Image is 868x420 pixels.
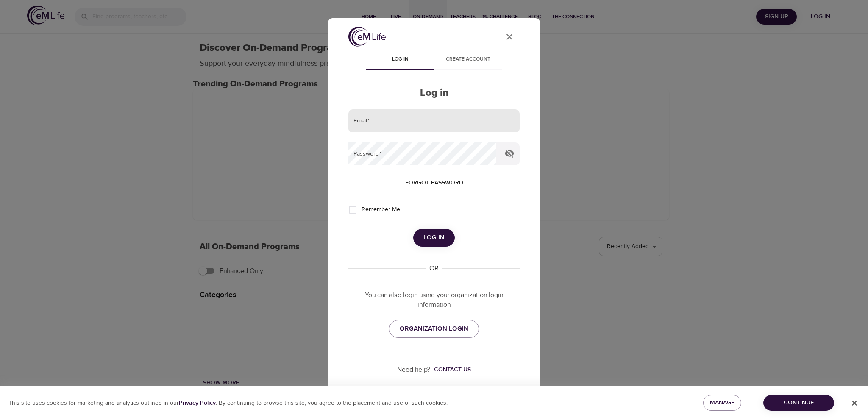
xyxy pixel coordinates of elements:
[413,229,455,247] button: Log in
[426,264,442,273] div: OR
[348,27,386,47] img: logo
[402,175,467,191] button: Forgot password
[371,55,429,64] span: Log in
[397,365,431,375] p: Need help?
[439,55,497,64] span: Create account
[348,290,520,310] p: You can also login using your organization login information
[348,50,520,70] div: disabled tabs example
[499,27,520,47] button: close
[434,365,471,374] div: Contact us
[179,399,216,407] b: Privacy Policy
[362,205,400,214] span: Remember Me
[431,365,471,374] a: Contact us
[389,320,479,338] a: ORGANIZATION LOGIN
[348,87,520,99] h2: Log in
[710,398,734,408] span: Manage
[770,398,827,408] span: Continue
[423,232,445,243] span: Log in
[405,178,463,188] span: Forgot password
[400,323,468,334] span: ORGANIZATION LOGIN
